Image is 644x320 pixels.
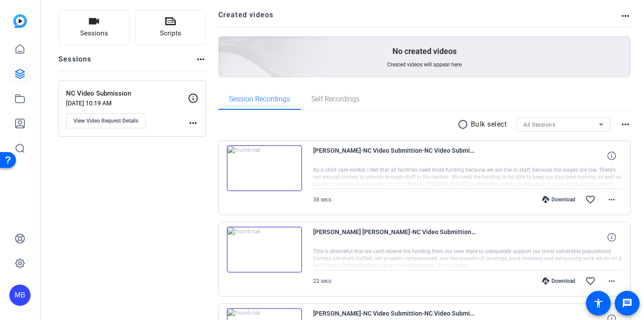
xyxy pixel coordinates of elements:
[593,298,604,308] mat-icon: accessibility
[392,46,457,57] p: No created videos
[524,122,555,128] span: All Sessions
[620,119,631,130] mat-icon: more_horiz
[585,276,596,286] mat-icon: favorite_border
[160,28,181,39] span: Scripts
[218,10,621,27] h2: Created videos
[66,89,188,99] p: NC Video Submission
[229,96,290,103] span: Session Recordings
[471,119,507,130] p: Bulk select
[58,54,92,71] h2: Sessions
[387,61,462,68] span: Created videos will appear here
[620,11,631,21] mat-icon: more_horiz
[9,285,31,306] div: MB
[313,145,477,166] span: [PERSON_NAME]-NC Video Submittion-NC Video Submission-1760542058752-webcam
[74,117,138,124] span: View Video Request Details
[66,100,188,107] p: [DATE] 10:19 AM
[80,28,108,39] span: Sessions
[313,278,331,284] span: 22 secs
[313,227,477,248] span: [PERSON_NAME] [PERSON_NAME]-NC Video Submittion-NC Video Submission-1760541970398-webcam
[606,276,617,286] mat-icon: more_horiz
[135,10,206,45] button: Scripts
[195,54,206,65] mat-icon: more_horiz
[458,119,471,130] mat-icon: radio_button_unchecked
[538,278,580,285] div: Download
[538,196,580,203] div: Download
[606,194,617,205] mat-icon: more_horiz
[227,227,302,273] img: thumb-nail
[13,14,27,28] img: blue-gradient.svg
[227,145,302,191] img: thumb-nail
[311,96,360,103] span: Self Recordings
[188,118,198,128] mat-icon: more_horiz
[313,197,331,203] span: 38 secs
[585,194,596,205] mat-icon: favorite_border
[622,298,632,308] mat-icon: message
[66,113,146,128] button: View Video Request Details
[58,10,130,45] button: Sessions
